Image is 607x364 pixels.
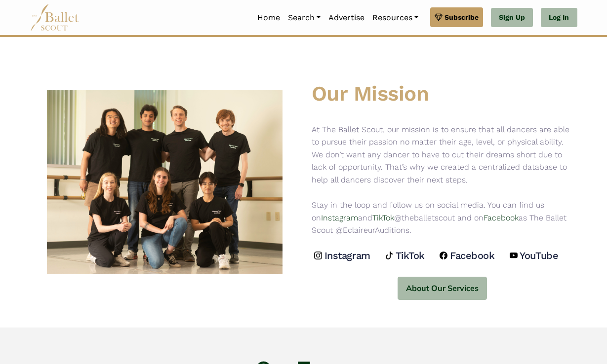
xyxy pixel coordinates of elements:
[520,249,558,262] h4: YouTube
[430,7,483,27] a: Subscribe
[510,252,518,259] img: youtube logo
[368,7,422,28] a: Resources
[510,249,561,262] a: YouTube
[321,213,358,222] a: Instagram
[324,7,368,28] a: Advertise
[372,213,394,222] a: TikTok
[253,7,284,28] a: Home
[385,249,427,262] a: TikTok
[484,213,519,222] a: Facebook
[312,123,573,237] p: At The Ballet Scout, our mission is to ensure that all dancers are able to pursue their passion n...
[284,7,324,28] a: Search
[314,252,322,259] img: instagram logo
[312,80,573,108] h1: Our Mission
[440,252,447,259] img: facebook logo
[398,277,487,300] button: About Our Services
[314,249,372,262] a: Instagram
[491,8,533,28] a: Sign Up
[396,249,425,262] h4: TikTok
[324,249,370,262] h4: Instagram
[312,264,573,300] a: About Our Services
[47,65,283,300] img: Ballet Scout Group Picture
[450,249,494,262] h4: Facebook
[385,252,393,259] img: tiktok logo
[440,249,497,262] a: Facebook
[445,12,479,23] span: Subscribe
[435,12,443,23] img: gem.svg
[541,8,577,28] a: Log In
